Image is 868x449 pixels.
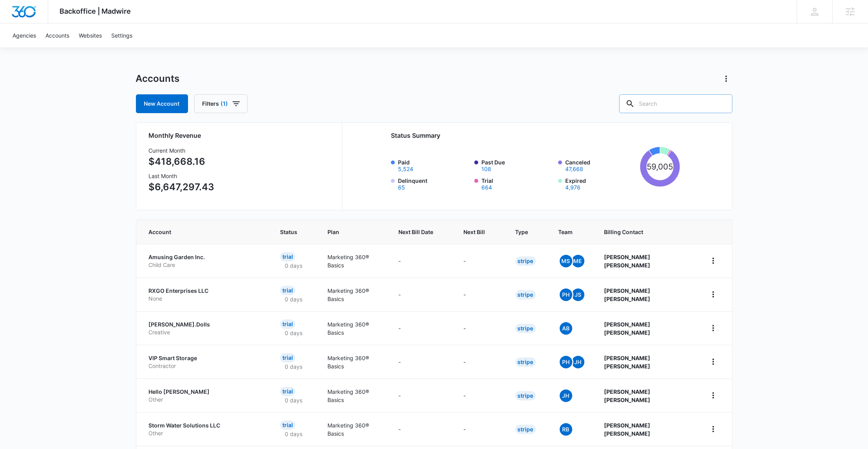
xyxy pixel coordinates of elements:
label: Canceled [565,158,637,172]
div: Stripe [515,425,536,434]
p: $6,647,297.43 [149,180,215,194]
a: Settings [107,23,137,47]
p: RXGO Enterprises LLC [149,287,262,295]
strong: [PERSON_NAME] [PERSON_NAME] [604,388,651,403]
button: home [707,355,720,368]
button: Delinquent [398,185,405,190]
button: Filters(1) [194,94,248,113]
span: AB [560,322,572,335]
span: ME [572,255,584,267]
p: Contractor [149,362,262,370]
td: - [454,412,506,446]
span: Status [280,228,297,236]
td: - [454,278,506,311]
td: - [389,311,454,345]
span: RB [560,423,572,436]
div: Trial [280,286,295,295]
button: home [707,254,720,267]
label: Past Due [481,158,553,172]
button: Past Due [481,166,491,172]
span: Plan [327,228,380,236]
strong: [PERSON_NAME] [PERSON_NAME] [604,254,651,269]
label: Delinquent [398,177,470,190]
div: Stripe [515,256,536,266]
button: home [707,423,720,435]
label: Paid [398,158,470,172]
p: Creative [149,328,262,336]
span: PH [560,289,572,301]
p: Other [149,429,262,437]
td: - [454,311,506,345]
strong: [PERSON_NAME] [PERSON_NAME] [604,355,651,370]
h3: Last Month [149,172,215,180]
button: Trial [481,185,492,190]
span: JH [572,356,584,368]
p: $418,668.16 [149,155,215,169]
span: (1) [221,101,228,106]
button: Expired [565,185,580,190]
p: [PERSON_NAME].Dolls [149,321,262,328]
td: - [454,244,506,278]
p: 0 days [280,329,307,337]
button: home [707,322,720,334]
div: Stripe [515,324,536,333]
p: Marketing 360® Basics [327,253,380,269]
strong: [PERSON_NAME] [PERSON_NAME] [604,321,651,336]
tspan: 59,005 [647,162,673,171]
a: [PERSON_NAME].DollsCreative [149,321,262,336]
div: Stripe [515,357,536,367]
h1: Accounts [136,73,180,85]
div: Trial [280,252,295,261]
div: Trial [280,319,295,329]
div: Stripe [515,290,536,299]
a: Storm Water Solutions LLCOther [149,422,262,437]
div: Stripe [515,391,536,400]
a: Hello [PERSON_NAME]Other [149,388,262,403]
p: Storm Water Solutions LLC [149,422,262,429]
a: Amusing Garden Inc.Child Care [149,253,262,269]
label: Expired [565,177,637,190]
td: - [454,345,506,379]
a: Agencies [8,23,41,47]
button: Canceled [565,166,583,172]
strong: [PERSON_NAME] [PERSON_NAME] [604,422,651,437]
a: VIP Smart StorageContractor [149,354,262,370]
div: Trial [280,387,295,396]
p: Marketing 360® Basics [327,354,380,370]
div: Trial [280,420,295,430]
span: JS [572,289,584,301]
p: 0 days [280,430,307,438]
td: - [454,379,506,412]
span: Account [149,228,250,236]
a: New Account [136,94,188,113]
span: Type [515,228,528,236]
a: RXGO Enterprises LLCNone [149,287,262,302]
button: Paid [398,166,413,172]
td: - [389,412,454,446]
h2: Monthly Revenue [149,131,333,140]
span: Team [559,228,574,236]
span: MS [560,255,572,267]
td: - [389,278,454,311]
p: Marketing 360® Basics [327,388,380,404]
button: home [707,288,720,301]
td: - [389,379,454,412]
p: Marketing 360® Basics [327,421,380,438]
label: Trial [481,177,553,190]
span: PH [560,356,572,368]
td: - [389,345,454,379]
p: 0 days [280,362,307,371]
span: JH [560,389,572,402]
p: Hello [PERSON_NAME] [149,388,262,396]
div: Trial [280,353,295,362]
span: Backoffice | Madwire [60,7,131,15]
p: Marketing 360® Basics [327,320,380,337]
p: Amusing Garden Inc. [149,253,262,261]
p: 0 days [280,396,307,404]
h3: Current Month [149,146,215,155]
p: 0 days [280,261,307,270]
p: None [149,295,262,303]
strong: [PERSON_NAME] [PERSON_NAME] [604,287,651,302]
button: home [707,389,720,402]
p: 0 days [280,295,307,303]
